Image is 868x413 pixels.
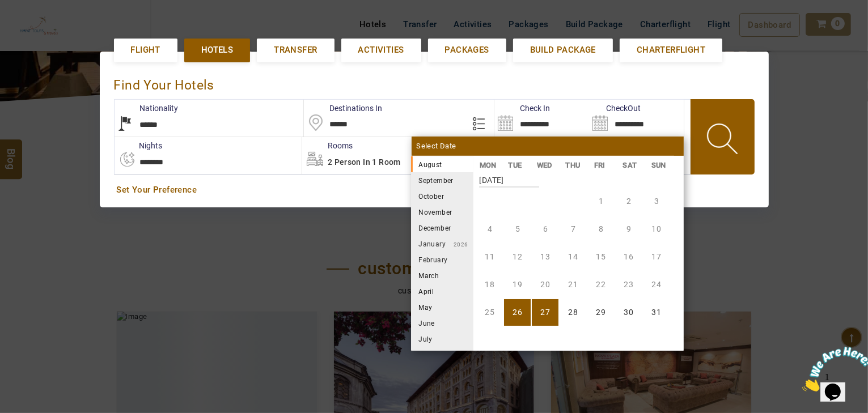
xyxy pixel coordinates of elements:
label: Check In [494,103,550,114]
a: Activities [341,39,421,62]
li: SAT [617,159,646,171]
label: nights [114,140,163,151]
small: 2026 [446,241,468,248]
a: Set Your Preference [117,184,752,196]
span: 2 Person in 1 Room [328,157,401,167]
a: Flight [114,39,177,62]
a: Packages [428,39,506,62]
label: Nationality [115,103,179,114]
label: Rooms [302,140,353,151]
small: 2025 [442,162,522,168]
input: Search [494,100,589,137]
label: Destinations In [304,103,382,114]
span: Flight [131,44,160,56]
li: April [411,283,473,299]
li: October [411,188,473,204]
span: Packages [445,44,489,56]
span: 1 [5,5,9,14]
span: Transfer [274,44,317,56]
li: March [411,267,473,283]
iframe: chat widget [798,342,868,396]
li: Thursday, 28 August 2025 [560,299,586,326]
li: Saturday, 30 August 2025 [615,299,642,326]
li: September [411,172,473,188]
span: Charterflight [637,44,705,56]
li: MON [473,159,502,171]
span: Build Package [530,44,596,56]
li: November [411,204,473,220]
li: WED [531,159,560,171]
span: Hotels [201,44,233,56]
a: Build Package [513,39,613,62]
input: Search [589,100,684,137]
li: June [411,315,473,331]
li: August [411,156,473,172]
a: Hotels [184,39,250,62]
li: July [411,331,473,347]
div: Select Date [412,137,684,156]
li: FRI [588,159,617,171]
a: Charterflight [620,39,722,62]
li: Wednesday, 27 August 2025 [532,299,558,326]
li: Friday, 29 August 2025 [587,299,614,326]
a: Transfer [257,39,334,62]
li: TUE [502,159,531,171]
strong: [DATE] [479,167,539,188]
li: May [411,299,473,315]
li: Sunday, 31 August 2025 [643,299,670,326]
div: Find Your Hotels [114,66,755,99]
li: SUN [645,159,674,171]
li: January [411,236,473,252]
img: Chat attention grabber [5,5,75,49]
li: Tuesday, 26 August 2025 [504,299,531,326]
li: December [411,220,473,236]
li: February [411,252,473,267]
span: Activities [358,44,404,56]
label: CheckOut [589,103,641,114]
li: THU [560,159,588,171]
